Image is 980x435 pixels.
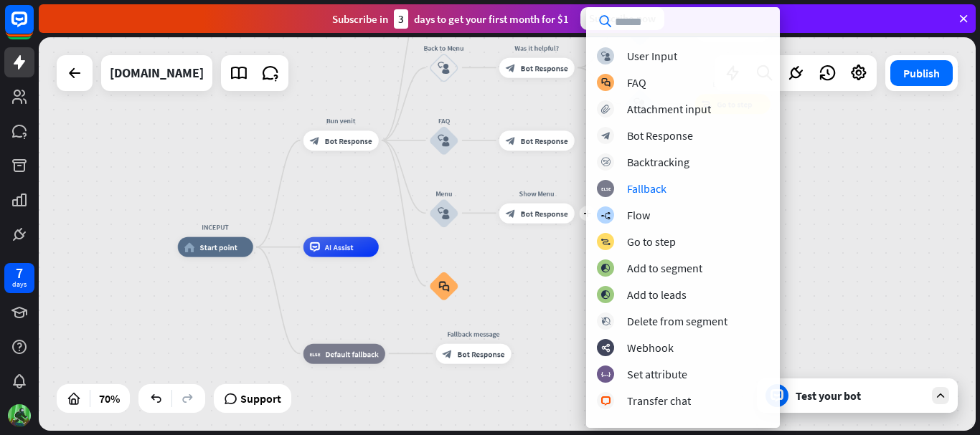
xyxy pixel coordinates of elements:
span: Bot Response [521,208,568,218]
span: Support [240,387,281,410]
i: home_2 [184,242,195,252]
i: block_set_attribute [601,370,611,379]
div: Set attribute [627,367,687,381]
button: Publish [890,60,953,86]
i: block_bot_response [506,208,516,218]
div: Go to step [627,234,676,249]
div: 7 [16,267,23,279]
i: block_user_input [601,52,611,61]
div: Menu [414,188,474,198]
div: Bun venit [296,115,386,125]
i: block_delete_from_segment [601,317,611,326]
i: block_attachment [601,105,611,114]
div: days [12,279,27,290]
div: ctmb.eu [110,55,204,91]
div: Back to Menu [414,42,474,52]
i: block_user_input [438,135,450,147]
div: Flow [627,208,650,222]
div: Subscribe now [580,7,664,30]
a: 7 days [4,263,34,293]
div: INCEPUT [170,222,260,232]
button: Open LiveChat chat widget [11,6,55,49]
i: block_add_to_segment [600,290,611,300]
i: block_user_input [438,207,450,219]
span: Bot Response [521,62,568,72]
i: block_faq [438,280,449,291]
i: builder_tree [600,211,611,220]
div: Subscribe in days to get your first month for $1 [332,9,569,29]
div: Delete from segment [627,314,727,328]
i: block_add_to_segment [600,264,611,273]
div: Show Menu [491,188,582,198]
i: block_backtracking [601,158,611,167]
div: Test your bot [796,388,925,403]
i: block_fallback [601,184,611,193]
div: Add to segment [627,261,702,275]
div: Attachment input [627,102,711,116]
i: block_bot_response [601,131,611,140]
div: Transfer chat [627,393,691,408]
i: plus [583,210,591,217]
div: FAQ [414,115,474,125]
div: Fallback message [428,328,519,338]
i: block_bot_response [310,135,320,145]
div: 70% [95,387,124,410]
span: Start point [200,242,238,252]
div: Add to leads [627,287,687,302]
span: Bot Response [458,348,505,358]
i: block_bot_response [443,348,453,358]
span: Bot Response [521,135,568,145]
i: block_livechat [600,396,611,406]
span: Bot Response [325,135,372,145]
div: Fallback [627,181,666,196]
span: AI Assist [325,242,354,252]
i: block_faq [601,78,611,87]
div: FAQ [627,75,646,90]
div: Webhook [627,340,674,355]
div: 3 [394,9,408,29]
div: Bot Response [627,128,693,143]
i: block_user_input [438,62,450,74]
i: block_goto [600,237,611,247]
i: block_bot_response [506,62,516,72]
i: block_fallback [310,348,321,358]
i: block_bot_response [506,135,516,145]
div: User Input [627,49,677,63]
div: Was it helpful? [491,42,582,52]
span: Default fallback [326,348,379,358]
div: Backtracking [627,155,689,169]
i: webhooks [601,343,611,353]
